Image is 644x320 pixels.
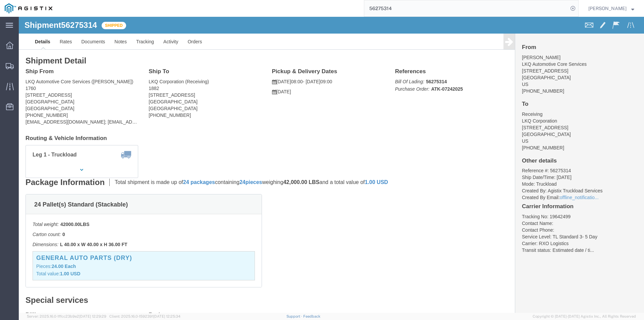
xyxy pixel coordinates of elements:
[588,4,635,12] button: [PERSON_NAME]
[364,0,568,16] input: Search for shipment number, reference number
[286,314,303,318] a: Support
[19,17,644,313] iframe: FS Legacy Container
[109,314,180,318] span: Client: 2025.16.0-1592391
[27,314,106,318] span: Server: 2025.16.0-1ffcc23b9e2
[79,314,106,318] span: [DATE] 12:29:29
[153,314,180,318] span: [DATE] 12:25:34
[533,314,636,319] span: Copyright © [DATE]-[DATE] Agistix Inc., All Rights Reserved
[303,314,320,318] a: Feedback
[5,3,52,13] img: logo
[588,5,627,12] span: Matt Sweet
